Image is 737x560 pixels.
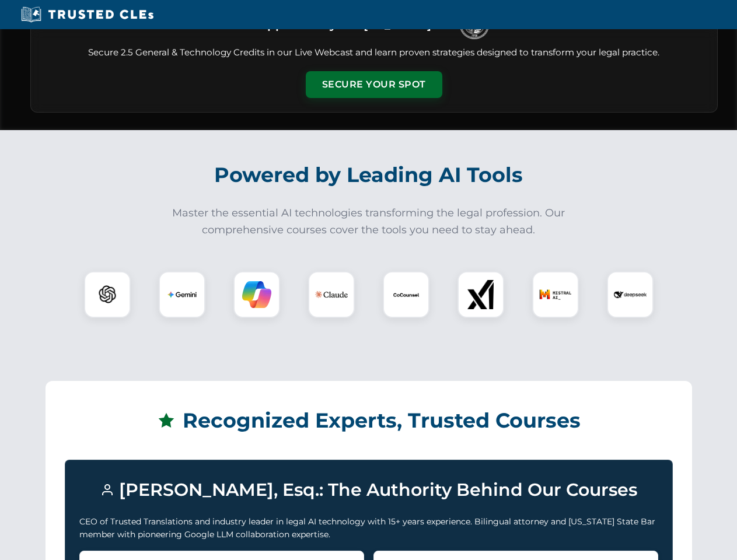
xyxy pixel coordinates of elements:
[84,271,131,318] div: ChatGPT
[607,271,654,318] div: DeepSeek
[165,205,573,239] p: Master the essential AI technologies transforming the legal profession. Our comprehensive courses...
[79,515,658,541] p: CEO of Trusted Translations and industry leader in legal AI technology with 15+ years experience....
[308,271,355,318] div: Claude
[90,278,124,311] img: ChatGPT Logo
[614,278,647,311] img: DeepSeek Logo
[539,278,572,311] img: Mistral AI Logo
[46,155,692,195] h2: Powered by Leading AI Tools
[392,280,421,309] img: CoCounsel Logo
[242,280,271,309] img: Copilot Logo
[457,271,504,318] div: xAI
[306,71,442,98] button: Secure Your Spot
[532,271,579,318] div: Mistral AI
[383,271,429,318] div: CoCounsel
[65,400,673,441] h2: Recognized Experts, Trusted Courses
[159,271,205,318] div: Gemini
[233,271,280,318] div: Copilot
[315,278,348,311] img: Claude Logo
[45,46,703,60] p: Secure 2.5 General & Technology Credits in our Live Webcast and learn proven strategies designed ...
[167,280,197,309] img: Gemini Logo
[79,474,658,506] h3: [PERSON_NAME], Esq.: The Authority Behind Our Courses
[18,6,157,23] img: Trusted CLEs
[466,280,495,309] img: xAI Logo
